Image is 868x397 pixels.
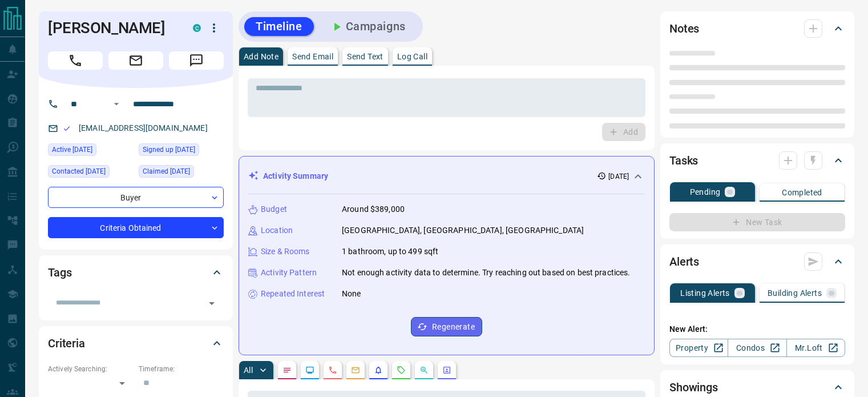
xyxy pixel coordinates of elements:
p: Around $389,000 [342,203,405,215]
div: Tasks [669,147,845,174]
button: Open [204,295,220,311]
p: Location [261,224,293,236]
svg: Notes [282,366,292,375]
p: Actively Searching: [48,364,133,374]
p: Completed [782,189,822,197]
h2: Showings [669,378,718,396]
p: Size & Rooms [261,246,310,258]
button: Timeline [244,17,314,36]
div: Buyer [48,187,224,208]
svg: Calls [328,366,337,375]
h2: Alerts [669,252,699,271]
span: Active [DATE] [52,144,92,155]
svg: Agent Actions [442,366,451,375]
svg: Requests [397,366,406,375]
div: Tags [48,259,224,286]
h1: [PERSON_NAME] [48,19,176,37]
svg: Opportunities [419,366,429,375]
svg: Email Valid [63,125,71,133]
span: Message [169,51,224,70]
p: Add Note [244,53,278,61]
button: Open [110,97,123,111]
p: Listing Alerts [680,289,730,297]
p: Timeframe: [139,364,224,374]
p: All [244,366,253,374]
span: Contacted [DATE] [52,166,106,177]
p: Activity Summary [263,170,328,182]
svg: Emails [351,366,360,375]
div: Thu Oct 09 2025 [139,165,224,181]
h2: Notes [669,19,699,38]
p: [GEOGRAPHIC_DATA], [GEOGRAPHIC_DATA], [GEOGRAPHIC_DATA] [342,224,584,236]
p: 1 bathroom, up to 499 sqft [342,246,438,258]
svg: Lead Browsing Activity [305,366,314,375]
p: Not enough activity data to determine. Try reaching out based on best practices. [342,267,631,279]
div: Thu Oct 09 2025 [139,143,224,159]
svg: Listing Alerts [374,366,383,375]
a: Mr.Loft [786,339,845,357]
p: New Alert: [669,323,845,335]
p: Budget [261,203,287,215]
button: Campaigns [318,17,417,36]
p: Building Alerts [768,289,822,297]
p: Send Text [347,53,383,61]
div: Notes [669,15,845,42]
div: Criteria [48,330,224,357]
p: None [342,288,361,300]
div: condos.ca [193,24,201,32]
p: Log Call [397,53,427,61]
button: Regenerate [411,317,482,336]
h2: Tasks [669,151,698,170]
span: Claimed [DATE] [143,166,190,177]
p: Repeated Interest [261,288,325,300]
p: Send Email [292,53,333,61]
div: Thu Oct 09 2025 [48,143,133,159]
div: Fri Oct 10 2025 [48,165,133,181]
div: Criteria Obtained [48,217,224,238]
div: Activity Summary[DATE] [248,166,645,187]
a: Property [669,339,728,357]
span: Signed up [DATE] [143,144,195,155]
span: Email [108,51,163,70]
h2: Tags [48,263,71,282]
span: Call [48,51,103,70]
a: Condos [728,339,786,357]
p: Activity Pattern [261,267,317,279]
p: [DATE] [608,171,629,182]
p: Pending [690,188,721,196]
div: Alerts [669,248,845,275]
a: [EMAIL_ADDRESS][DOMAIN_NAME] [79,123,208,133]
h2: Criteria [48,334,85,352]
